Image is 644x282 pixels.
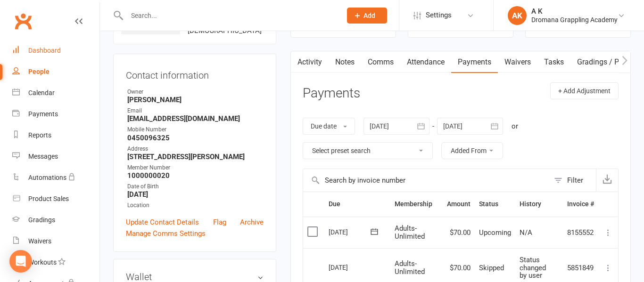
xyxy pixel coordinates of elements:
[126,217,199,228] a: Update Contact Details
[127,106,264,115] div: Email
[127,114,264,123] strong: [EMAIL_ADDRESS][DOMAIN_NAME]
[12,188,99,209] a: Product Sales
[324,192,390,216] th: Due
[12,104,99,125] a: Payments
[12,146,99,167] a: Messages
[515,192,563,216] th: History
[520,228,532,237] span: N/A
[240,217,264,228] a: Archive
[498,51,537,73] a: Waivers
[550,82,619,99] button: + Add Adjustment
[347,8,387,24] button: Add
[28,89,55,97] div: Calendar
[28,216,55,224] div: Gradings
[127,201,264,210] div: Location
[12,61,99,82] a: People
[12,209,99,231] a: Gradings
[127,134,264,142] strong: 0450096325
[512,121,518,132] div: or
[508,6,527,25] div: AK
[12,82,99,104] a: Calendar
[12,231,99,252] a: Waivers
[395,259,425,276] span: Adults- Unlimited
[451,51,498,73] a: Payments
[329,51,361,73] a: Notes
[28,195,69,202] div: Product Sales
[567,175,583,186] div: Filter
[303,86,360,101] h3: Payments
[12,252,99,273] a: Workouts
[443,217,475,249] td: $70.00
[127,125,264,134] div: Mobile Number
[329,260,372,274] div: [DATE]
[329,225,372,239] div: [DATE]
[12,40,99,61] a: Dashboard
[303,169,549,192] input: Search by invoice number
[127,163,264,172] div: Member Number
[126,272,264,282] h3: Wallet
[28,110,58,118] div: Payments
[537,51,570,73] a: Tasks
[124,9,335,22] input: Search...
[12,125,99,146] a: Reports
[11,9,35,33] a: Clubworx
[127,145,264,153] div: Address
[303,118,355,135] button: Due date
[563,217,598,249] td: 8155552
[28,174,66,181] div: Automations
[390,192,443,216] th: Membership
[563,192,598,216] th: Invoice #
[479,264,504,272] span: Skipped
[213,217,226,228] a: Flag
[549,169,596,192] button: Filter
[531,7,618,16] div: A K
[363,12,375,19] span: Add
[28,131,51,139] div: Reports
[28,258,57,266] div: Workouts
[475,192,515,216] th: Status
[531,16,618,24] div: Dromana Grappling Academy
[127,182,264,191] div: Date of Birth
[126,66,264,81] h3: Contact information
[28,237,51,245] div: Waivers
[12,167,99,188] a: Automations
[361,51,400,73] a: Comms
[400,51,451,73] a: Attendance
[443,192,475,216] th: Amount
[9,250,32,273] div: Open Intercom Messenger
[28,153,58,160] div: Messages
[520,256,546,280] span: Status changed by user
[127,171,264,180] strong: 1000000020
[291,51,329,73] a: Activity
[127,88,264,97] div: Owner
[395,224,425,241] span: Adults- Unlimited
[426,5,452,26] span: Settings
[441,142,503,159] button: Added From
[28,68,50,75] div: People
[127,153,264,161] strong: [STREET_ADDRESS][PERSON_NAME]
[28,47,61,54] div: Dashboard
[127,190,264,199] strong: [DATE]
[479,228,511,237] span: Upcoming
[126,228,206,239] a: Manage Comms Settings
[127,96,264,104] strong: [PERSON_NAME]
